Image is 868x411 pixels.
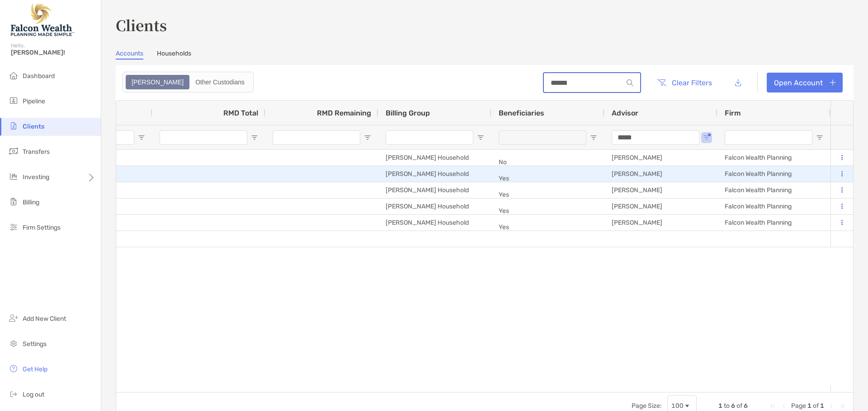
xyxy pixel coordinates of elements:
button: Open Filter Menu [251,134,258,141]
img: Falcon Wealth Planning Logo [11,4,74,36]
img: input icon [627,79,633,86]
div: Previous Page [780,402,788,410]
span: Log out [23,391,44,398]
p: Yes [499,205,597,217]
button: Open Filter Menu [138,134,145,141]
span: 6 [744,402,748,410]
div: [PERSON_NAME] Household [378,150,491,166]
span: 1 [807,402,811,410]
p: Yes [499,222,597,233]
div: Falcon Wealth Planning [717,215,830,231]
span: RMD Remaining [317,109,371,117]
span: Transfers [23,148,50,156]
div: [PERSON_NAME] [604,215,717,231]
a: Accounts [116,50,143,60]
img: get-help icon [8,363,19,374]
div: Falcon Wealth Planning [717,182,830,198]
img: clients icon [8,120,19,131]
input: Firm Filter Input [725,130,812,145]
span: 6 [731,402,735,410]
img: firm-settings icon [8,222,19,232]
button: Open Filter Menu [703,134,710,141]
a: Open Account [767,73,843,92]
img: logout icon [8,388,19,399]
h3: Clients [116,14,854,35]
button: Open Filter Menu [590,134,597,141]
span: Billing [23,199,39,206]
button: Open Filter Menu [477,134,484,141]
img: dashboard icon [8,70,19,81]
span: Firm Settings [23,224,61,231]
div: Zoe [127,76,189,88]
div: First Page [769,402,777,410]
span: Get Help [23,365,47,373]
div: [PERSON_NAME] Household [378,166,491,182]
span: of [736,402,742,410]
input: RMD Remaining Filter Input [273,130,360,145]
div: Other Custodians [190,76,250,88]
span: Investing [23,173,49,181]
span: Page [791,402,806,410]
span: Pipeline [23,97,45,105]
span: Advisor [612,109,638,117]
div: [PERSON_NAME] Household [378,182,491,198]
span: 1 [820,402,824,410]
span: Firm [725,109,741,117]
span: RMD Total [223,109,258,117]
img: add_new_client icon [8,313,19,323]
div: [PERSON_NAME] Household [378,215,491,231]
input: Advisor Filter Input [612,130,699,145]
div: Page Size: [632,402,662,410]
div: [PERSON_NAME] [604,150,717,166]
div: segmented control [123,72,254,92]
a: Households [157,50,191,60]
span: Settings [23,340,47,348]
img: investing icon [8,171,19,182]
p: Yes [499,189,597,200]
button: Open Filter Menu [816,134,823,141]
input: Billing Group Filter Input [386,130,473,145]
p: No [499,157,597,168]
div: Last Page [839,402,846,410]
span: to [724,402,730,410]
div: Next Page [828,402,835,410]
input: RMD Total Filter Input [160,130,247,145]
div: [PERSON_NAME] [604,199,717,214]
p: Yes [499,173,597,184]
span: Add New Client [23,315,66,323]
div: [PERSON_NAME] Household [378,199,491,214]
img: billing icon [8,196,19,207]
span: [PERSON_NAME]! [11,49,95,56]
div: 100 [671,402,684,410]
span: Billing Group [386,109,430,117]
div: Falcon Wealth Planning [717,166,830,182]
div: [PERSON_NAME] [604,182,717,198]
button: Clear Filters [650,73,719,92]
div: Falcon Wealth Planning [717,150,830,166]
button: Open Filter Menu [364,134,371,141]
span: of [813,402,819,410]
div: Falcon Wealth Planning [717,199,830,214]
span: Dashboard [23,72,55,80]
img: settings icon [8,338,19,349]
span: Clients [23,123,44,130]
div: [PERSON_NAME] [604,166,717,182]
span: Beneficiaries [499,109,544,117]
span: 1 [718,402,722,410]
img: pipeline icon [8,95,19,106]
img: transfers icon [8,146,19,157]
